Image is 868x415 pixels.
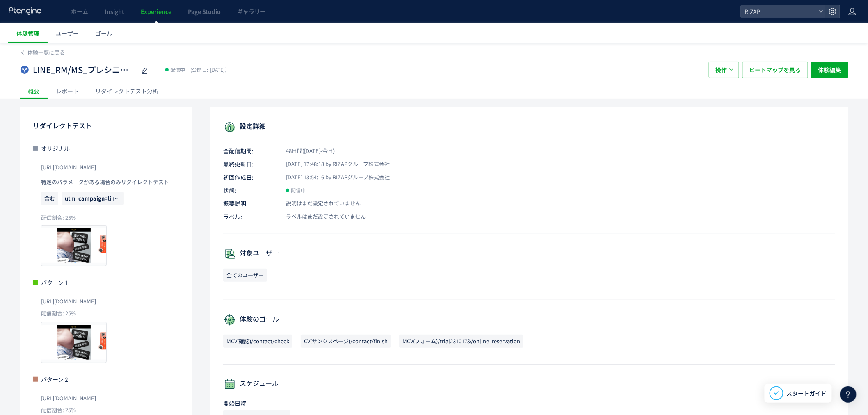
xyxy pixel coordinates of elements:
[223,121,835,134] p: 設定詳細
[301,335,391,348] span: CV(サンクスページ)/contact/finish
[87,83,167,99] div: リダイレクトテスト分析
[41,226,106,266] img: 6f3f9a8e4ef3b94400698573a64687d61756457247921.jpeg
[223,160,276,168] span: 最終更新日:
[223,378,835,391] p: スケジュール​
[41,214,179,222] p: 配信割合: 25%
[190,66,208,73] span: (公開日:
[399,335,523,348] span: MCV(フォーム)/trial231017&/online_reservation
[41,392,96,405] span: https://lp.rizap.jp/lp/presenior-250701/c/
[41,176,179,189] p: 特定のパラメータがある場合のみリダイレクトテストを実行
[818,62,841,78] span: 体験編集
[811,62,848,78] button: 体験編集
[41,192,58,205] span: 含む
[41,322,106,363] img: d09c5364f3dd47d67b9053fff4ccfd591756457247920.jpeg
[223,335,292,348] span: MCV(確認)/contact/check
[41,161,96,174] span: https://lp.rizap.jp/lp/presenior-250701/a/
[16,29,39,37] span: 体験管理
[276,147,335,155] span: 48日間([DATE]-今日)
[223,313,835,326] p: 体験のゴール
[223,212,276,221] span: ラベル:
[223,399,246,407] span: 開始日時
[105,7,124,16] span: Insight
[41,144,70,153] span: オリジナル
[33,310,179,317] p: 配信割合: 25%
[41,375,68,383] span: パターン 2
[33,64,135,76] span: LINE_RM/MS_プレシニアLP検証
[33,406,179,414] p: 配信割合: 25%
[71,7,88,16] span: ホーム
[787,389,827,398] span: スタートガイド
[223,173,276,181] span: 初回作成日:
[141,7,171,16] span: Experience
[48,83,87,99] div: レポート
[291,186,306,194] span: 配信中
[276,200,361,207] span: 説明はまだ設定されていません
[65,194,128,202] span: utm_campaign=line_rm
[716,62,727,78] span: 操作
[742,5,815,18] span: RIZAP
[709,62,739,78] button: 操作
[170,66,185,74] span: 配信中
[237,7,266,16] span: ギャラリー
[41,295,96,308] span: https://lp.rizap.jp/lp/presenior-250701/b/
[41,278,68,287] span: パターン 1
[223,199,276,207] span: 概要説明:
[223,186,276,194] span: 状態:
[188,7,221,16] span: Page Studio
[20,83,48,99] div: 概要
[223,269,267,282] span: 全てのユーザー
[27,48,65,56] span: 体験一覧に戻る
[33,119,179,132] p: リダイレクトテスト
[276,173,390,181] span: [DATE] 13:54:16 by RIZAPグループ株式会社
[223,147,276,155] span: 全配信期間:
[188,66,230,73] span: [DATE]）
[276,160,390,168] span: [DATE] 17:48:18 by RIZAPグループ株式会社
[62,192,124,205] span: utm_campaign=line_rmまたはutm_campaign=line_ms
[276,213,366,221] span: ラベルはまだ設定されていません
[223,247,835,260] p: 対象ユーザー
[95,29,112,37] span: ゴール
[749,62,801,78] span: ヒートマップを見る
[56,29,79,37] span: ユーザー
[742,62,808,78] button: ヒートマップを見る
